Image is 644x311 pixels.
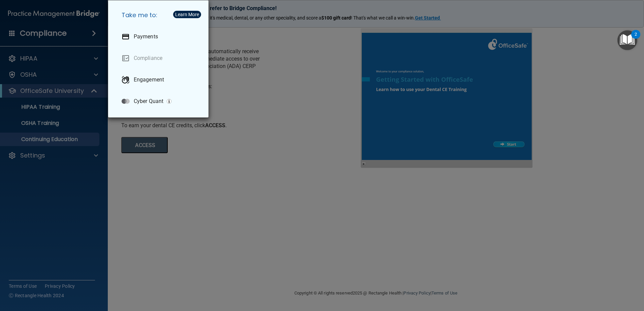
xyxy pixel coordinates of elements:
button: Open Resource Center, 2 new notifications [617,30,637,50]
p: Engagement [134,76,164,83]
a: Cyber Quant [116,92,203,111]
div: Learn More [175,12,199,17]
a: Engagement [116,70,203,89]
a: Compliance [116,49,203,68]
h5: Take me to: [116,6,203,25]
div: 2 [635,34,637,43]
a: Payments [116,27,203,46]
button: Learn More [173,11,201,18]
p: Payments [134,33,158,40]
p: Cyber Quant [134,98,163,105]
